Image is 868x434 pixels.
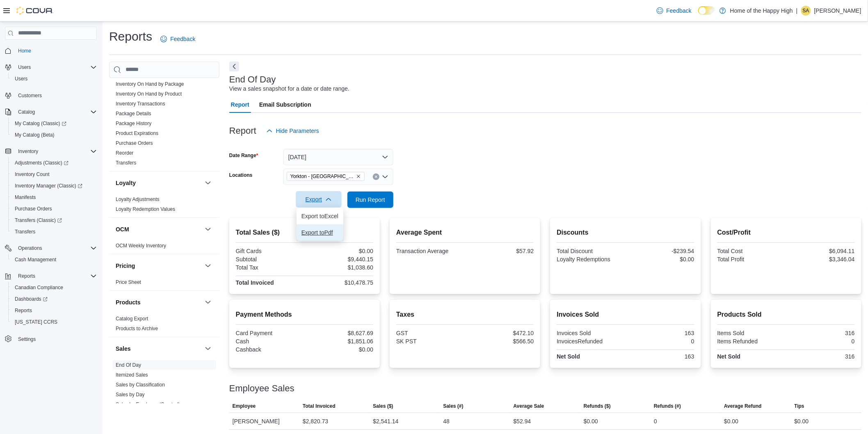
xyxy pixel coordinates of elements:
[116,130,158,136] a: Product Expirations
[116,179,136,187] h3: Loyalty
[15,194,36,201] span: Manifests
[11,130,97,140] span: My Catalog (Beta)
[11,227,39,237] a: Transfers
[11,215,97,225] span: Transfers (Classic)
[467,338,534,345] div: $566.50
[15,334,39,344] a: Settings
[306,264,373,271] div: $1,038.60
[2,242,100,254] button: Operations
[11,169,97,179] span: Inventory Count
[557,228,694,238] h2: Discounts
[514,403,544,409] span: Average Sale
[382,174,388,180] button: Open list of options
[18,148,38,155] span: Inventory
[15,75,27,82] span: Users
[18,92,42,99] span: Customers
[627,256,694,263] div: $0.00
[788,353,855,360] div: 316
[15,243,97,253] span: Operations
[653,2,695,19] a: Feedback
[11,255,59,265] a: Cash Management
[203,344,213,354] button: Sales
[557,338,624,345] div: InvoicesRefunded
[15,217,62,224] span: Transfers (Classic)
[306,248,373,254] div: $0.00
[18,245,42,251] span: Operations
[15,160,69,166] span: Adjustments (Classic)
[11,192,39,202] a: Manifests
[11,119,97,128] span: My Catalog (Classic)
[2,270,100,282] button: Reports
[236,256,303,263] div: Subtotal
[717,256,785,263] div: Total Profit
[15,62,97,72] span: Users
[557,256,624,263] div: Loyalty Redemptions
[15,90,97,101] span: Customers
[557,310,694,320] h2: Invoices Sold
[116,316,148,322] a: Catalog Export
[287,172,365,181] span: Yorkton - York Station - Fire & Flower
[557,330,624,336] div: Invoices Sold
[296,191,342,208] button: Export
[116,391,145,398] span: Sales by Day
[303,416,328,426] div: $2,820.73
[15,284,63,291] span: Canadian Compliance
[116,196,160,203] span: Loyalty Adjustments
[11,283,66,292] a: Canadian Compliance
[11,158,72,168] a: Adjustments (Classic)
[11,204,55,214] a: Purchase Orders
[15,243,46,253] button: Operations
[788,330,855,336] div: 316
[2,106,100,118] button: Catalog
[11,74,97,84] span: Users
[203,224,213,234] button: OCM
[116,372,148,378] a: Itemized Sales
[796,6,798,16] p: |
[717,248,785,254] div: Total Cost
[15,91,45,101] a: Customers
[116,206,175,212] a: Loyalty Redemption Values
[229,85,349,93] div: View a sales snapshot for a date or date range.
[302,229,338,236] span: Export to Pdf
[396,228,534,238] h2: Average Spent
[814,6,861,16] p: [PERSON_NAME]
[15,132,55,138] span: My Catalog (Beta)
[303,403,336,409] span: Total Invoiced
[15,146,97,156] span: Inventory
[5,41,97,366] nav: Complex example
[116,326,158,331] a: Products to Archive
[11,169,53,179] a: Inventory Count
[11,317,61,327] a: [US_STATE] CCRS
[788,338,855,345] div: 0
[236,248,303,254] div: Gift Cards
[2,89,100,101] button: Customers
[15,206,52,212] span: Purchase Orders
[116,362,141,368] span: End Of Day
[717,338,785,345] div: Items Refunded
[11,204,97,214] span: Purchase Orders
[306,346,373,353] div: $0.00
[116,345,201,353] button: Sales
[290,172,354,180] span: Yorkton - [GEOGRAPHIC_DATA] - Fire & Flower
[373,174,379,180] button: Clear input
[557,353,580,360] strong: Net Sold
[717,228,855,238] h2: Cost/Profit
[467,248,534,254] div: $57.92
[283,149,393,165] button: [DATE]
[795,416,809,426] div: $0.00
[229,384,295,393] h3: Employee Sales
[116,279,141,286] span: Price Sheet
[236,330,303,336] div: Card Payment
[229,126,256,136] h3: Report
[109,314,219,337] div: Products
[396,310,534,320] h2: Taxes
[306,256,373,263] div: $9,440.15
[801,6,811,16] div: Shawn Alexander
[18,273,35,279] span: Reports
[236,310,373,320] h2: Payment Methods
[443,416,450,426] div: 48
[717,310,855,320] h2: Products Sold
[16,7,53,15] img: Cova
[15,146,41,156] button: Inventory
[654,416,657,426] div: 0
